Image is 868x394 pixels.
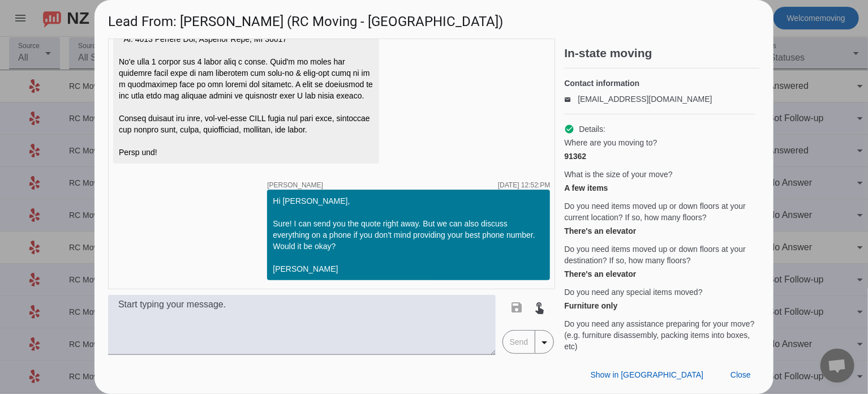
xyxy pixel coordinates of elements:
[721,365,760,385] button: Close
[578,95,712,104] a: [EMAIL_ADDRESS][DOMAIN_NAME]
[564,124,574,134] mat-icon: check_circle
[591,370,703,379] span: Show in [GEOGRAPHIC_DATA]
[267,182,323,189] span: [PERSON_NAME]
[564,200,755,223] span: Do you need items moved up or down floors at your current location? If so, how many floors?
[564,300,755,311] div: Furniture only
[579,123,605,135] span: Details:
[564,151,755,162] div: 91362
[498,182,550,189] div: [DATE] 12:52:PM
[564,318,755,352] span: Do you need any assistance preparing for your move? (e.g. furniture disassembly, packing items in...
[731,370,751,379] span: Close
[564,268,755,280] div: There's an elevator
[564,169,672,180] span: What is the size of your move?
[564,243,755,266] span: Do you need items moved up or down floors at your destination? If so, how many floors?
[564,137,657,148] span: Where are you moving to?
[564,286,702,298] span: Do you need any special items moved?
[564,182,755,194] div: A few items
[564,354,755,366] div: Not sure
[582,365,712,385] button: Show in [GEOGRAPHIC_DATA]
[564,96,578,102] mat-icon: email
[273,195,544,275] div: Hi [PERSON_NAME], Sure! I can send you the quote right away. But we can also discuss everything o...
[533,301,547,314] mat-icon: touch_app
[564,78,755,89] h4: Contact information
[564,225,755,237] div: There's an elevator
[538,336,551,349] mat-icon: arrow_drop_down
[564,48,760,59] h2: In-state moving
